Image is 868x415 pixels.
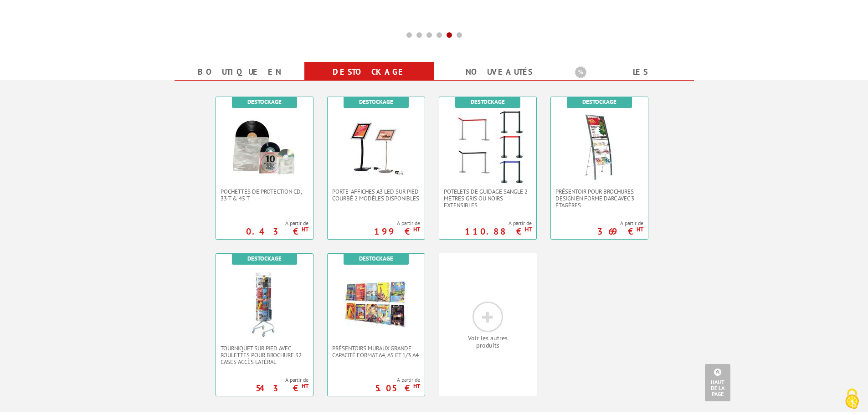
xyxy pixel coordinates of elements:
[465,220,532,227] span: A partir de
[597,220,643,227] span: A partir de
[247,255,282,262] b: Destockage
[251,385,308,391] p: 543 €
[228,111,301,184] img: Pochettes de protection CD, 33 T & 45 T
[302,225,308,233] sup: HT
[332,188,420,202] span: Porte-affiches A3 LED sur pied courbé 2 modèles disponibles
[359,98,393,106] b: Destockage
[582,98,616,106] b: Destockage
[216,188,313,202] a: Pochettes de protection CD, 33 T & 45 T
[315,64,423,80] a: Destockage
[593,229,643,234] p: 369 €
[444,188,532,209] span: POTELETS DE GUIDAGE SANGLE 2 METRES GRIS OU NOIRS EXTENSIBLEs
[471,98,505,106] b: Destockage
[339,267,412,340] img: PRÉSENTOIRS MURAUX GRANDE CAPACITÉ FORMAT A4, A5 ET 1/3 A4
[332,345,420,359] span: PRÉSENTOIRS MURAUX GRANDE CAPACITÉ FORMAT A4, A5 ET 1/3 A4
[841,388,863,410] img: Cookies (fenêtre modale)
[575,64,683,97] a: Les promotions
[439,253,537,396] a: Voir les autresproduits
[413,225,420,233] sup: HT
[551,188,648,209] a: Présentoir pour brochures design en forme d'arc avec 3 étagères
[439,188,536,209] a: POTELETS DE GUIDAGE SANGLE 2 METRES GRIS OU NOIRS EXTENSIBLEs
[705,364,730,401] a: Haut de la page
[328,345,425,359] a: PRÉSENTOIRS MURAUX GRANDE CAPACITÉ FORMAT A4, A5 ET 1/3 A4
[413,382,420,390] sup: HT
[637,225,643,233] sup: HT
[836,384,868,415] button: Cookies (fenêtre modale)
[370,229,420,234] p: 199 €
[256,376,308,384] span: A partir de
[221,188,308,202] span: Pochettes de protection CD, 33 T & 45 T
[460,229,532,234] p: 110.88 €
[216,345,313,365] a: Tourniquet sur pied avec roulettes pour brochure 32 cases accès latéral
[575,64,689,82] b: Les promotions
[525,225,532,233] sup: HT
[221,345,308,365] span: Tourniquet sur pied avec roulettes pour brochure 32 cases accès latéral
[241,229,308,234] p: 0.43 €
[375,376,420,384] span: A partir de
[370,385,420,391] p: 5.05 €
[228,267,301,340] img: Tourniquet sur pied avec roulettes pour brochure 32 cases accès latéral
[328,188,425,202] a: Porte-affiches A3 LED sur pied courbé 2 modèles disponibles
[563,111,636,184] img: Présentoir pour brochures design en forme d'arc avec 3 étagères
[185,64,293,97] a: Boutique en ligne
[247,98,282,106] b: Destockage
[246,220,308,227] span: A partir de
[451,111,524,184] img: POTELETS DE GUIDAGE SANGLE 2 METRES GRIS OU NOIRS EXTENSIBLEs
[374,220,420,227] span: A partir de
[302,382,308,390] sup: HT
[439,334,537,350] span: Voir les autres produits
[359,255,393,262] b: Destockage
[555,188,643,209] span: Présentoir pour brochures design en forme d'arc avec 3 étagères
[339,111,412,184] img: Porte-affiches A3 LED sur pied courbé 2 modèles disponibles
[445,64,553,80] a: nouveautés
